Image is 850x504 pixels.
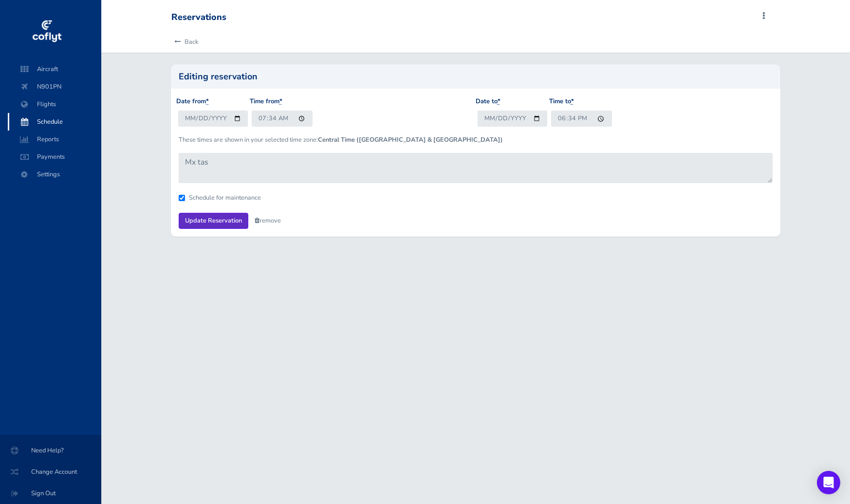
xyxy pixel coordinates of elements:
label: Date to [476,96,500,107]
label: Date from [176,96,209,107]
abbr: required [571,97,574,106]
a: remove [255,216,281,225]
label: Time to [549,96,574,107]
abbr: required [279,97,282,106]
span: Schedule [18,113,92,131]
span: Reports [18,131,92,148]
span: N901PN [18,78,92,95]
span: Change Account [12,463,90,481]
span: Flights [18,95,92,113]
span: Aircraft [18,60,92,78]
textarea: Mx tas [179,153,773,183]
div: Open Intercom Messenger [817,471,840,494]
abbr: required [498,97,500,106]
a: Back [171,31,198,53]
span: Sign Out [12,485,90,502]
label: Schedule for maintenance [189,195,261,201]
span: Payments [18,148,92,166]
span: Settings [18,166,92,183]
span: Need Help? [12,442,90,459]
b: Central Time ([GEOGRAPHIC_DATA] & [GEOGRAPHIC_DATA]) [318,135,503,144]
img: coflyt logo [31,17,63,46]
input: Update Reservation [179,213,248,229]
label: Time from [250,96,282,107]
abbr: required [206,97,209,106]
h2: Editing reservation [179,72,773,81]
p: These times are shown in your selected time zone: [179,135,773,145]
div: Reservations [171,12,226,23]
